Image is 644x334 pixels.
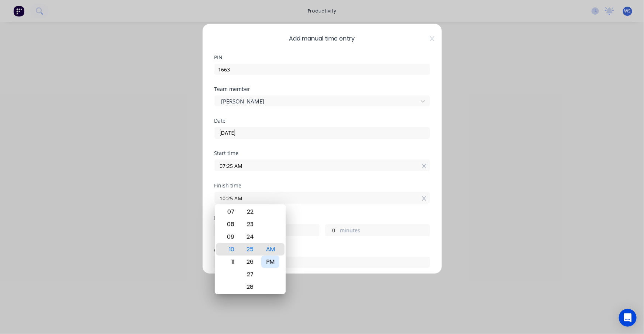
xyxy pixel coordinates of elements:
[240,204,260,294] div: Minute
[214,151,430,156] div: Start time
[221,218,239,231] div: 08
[241,231,259,243] div: 24
[221,231,239,243] div: 09
[220,204,240,294] div: Hour
[214,34,430,43] span: Add manual time entry
[619,309,637,327] div: Open Intercom Messenger
[261,243,279,256] div: AM
[261,256,279,268] div: PM
[221,205,239,218] div: 07
[221,256,239,268] div: 11
[326,225,338,236] input: 0
[241,281,259,293] div: 28
[214,55,430,60] div: PIN
[241,243,259,256] div: 25
[241,218,259,231] div: 23
[241,268,259,281] div: 27
[241,205,259,218] div: 22
[340,226,430,236] label: minutes
[221,243,239,256] div: 10
[214,64,430,75] input: Enter PIN
[214,183,430,188] div: Finish time
[214,215,430,221] div: Hours worked
[214,118,430,123] div: Date
[214,248,430,253] div: Order #
[214,257,430,268] input: Search order number...
[214,87,430,92] div: Team member
[241,256,259,268] div: 26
